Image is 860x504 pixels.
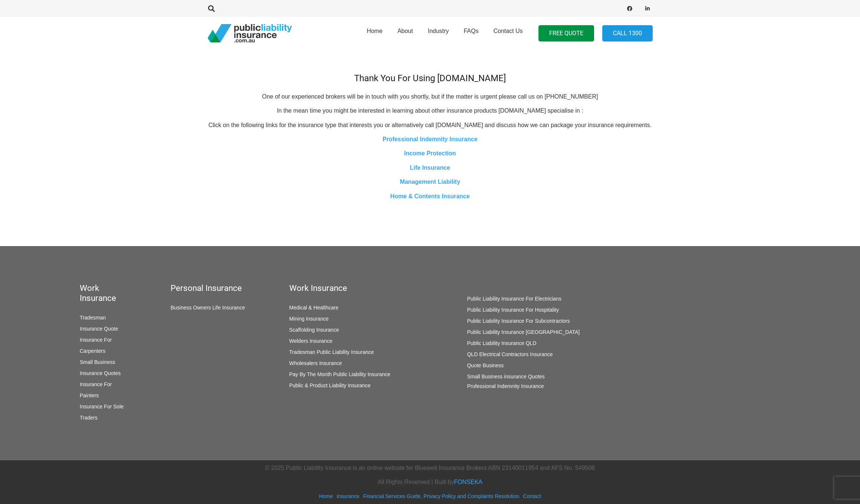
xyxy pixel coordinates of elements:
a: Call 1300 [602,25,653,42]
a: Home & Contents Insurance [390,193,469,199]
a: Small Business Insurance Quotes [80,359,121,376]
a: Quote Business [467,362,504,368]
a: Tradesman Public Liability Insurance [289,349,374,355]
a: About [390,14,421,52]
a: Scaffolding Insurance [289,327,339,333]
a: Life Insurance [410,165,450,171]
a: Insurance For Carpenters [80,337,112,354]
a: Home [319,493,333,499]
a: Pay By The Month Public Liability Insurance [289,371,391,377]
a: Tradesman Insurance Quote [80,315,118,332]
span: About [398,28,413,34]
p: One of our experienced brokers will be in touch with you shortly, but if the matter is urgent ple... [208,93,653,101]
a: Public Liability Insurance For Electricians [467,296,561,302]
span: Industry [428,28,449,34]
p: All Rights Reserved | Built by [74,478,786,486]
a: Search [204,5,219,12]
span: Home [367,28,383,34]
a: Wholesalers Insurance [289,360,342,366]
a: Professional Indemnity Insurance [467,383,544,389]
a: Contact Us [486,14,530,52]
a: Welders Insurance [289,338,332,344]
h5: Work Insurance [80,283,128,303]
p: In the mean time you might be interested in learning about other insurance products [DOMAIN_NAME]... [208,107,653,115]
a: Facebook [625,3,635,14]
h5: Personal Insurance [171,283,247,293]
span: FAQs [464,28,478,34]
p: © 2025 Public Liability Insurance is an online website for Bluewell Insurance Brokers ABN 2314001... [74,464,786,472]
a: Financial Services Guide, Privacy Policy and Complaints Resolution [363,493,519,499]
span: Contact Us [493,28,523,34]
a: Mining Insurance [289,316,329,322]
a: FREE QUOTE [538,25,594,42]
a: Public Liability Insurance [GEOGRAPHIC_DATA] [467,329,580,335]
a: FONSEKA [454,479,482,485]
a: LinkedIn [642,3,653,14]
a: QLD Electrical Contractors Insurance [467,351,553,357]
a: Public & Product Liability Insurance [289,382,370,388]
a: Professional Indemnity Insurance [382,136,477,142]
a: Insurance For Sole Traders [80,404,123,421]
a: Management Liability [400,179,460,185]
a: Industry [420,14,456,52]
a: Public Liability Insurance For Hospitality [467,307,558,313]
a: Public Liability Insurance QLD [467,340,536,346]
a: Income Protection [404,150,456,156]
h4: Thank You For Using [DOMAIN_NAME] [208,73,653,84]
h5: Work Insurance [467,283,662,293]
p: Click on the following links for the insurance type that interests you or alternatively call [DOM... [208,121,653,129]
a: Home [359,14,390,52]
a: Medical & Healthcare [289,305,339,311]
a: pli_logotransparent [208,24,292,43]
a: Insurance [337,493,359,499]
a: Contact [523,493,541,499]
a: Insurance For Painters [80,381,112,398]
a: Public Liability Insurance For Subcontractors [467,318,570,324]
h5: Work Insurance [289,283,425,293]
a: FAQs [456,14,486,52]
a: Small Business insurance Quotes [467,374,544,379]
a: Business Owners Life Insurance [171,305,245,311]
